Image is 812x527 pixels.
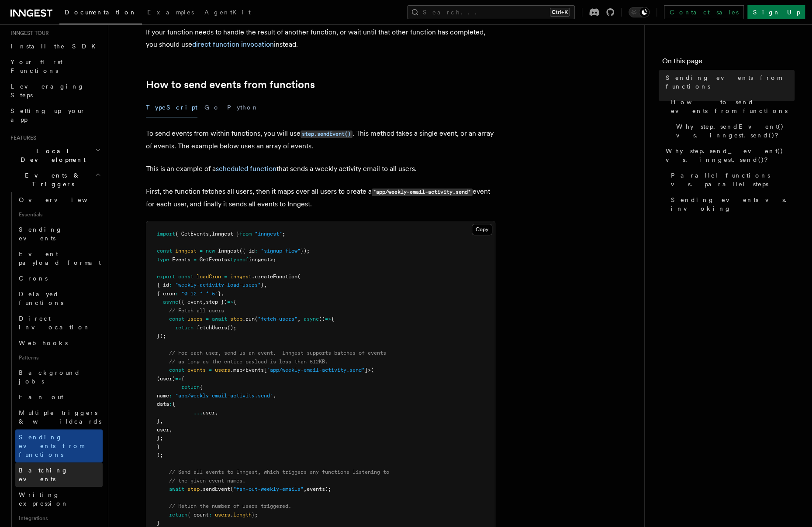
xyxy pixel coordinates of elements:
[178,274,193,280] span: const
[206,299,227,305] span: step })
[664,5,744,19] a: Contact sales
[19,291,63,306] span: Delayed functions
[242,367,245,373] span: <
[212,316,227,322] span: await
[175,282,261,288] span: "weekly-activity-load-users"
[157,444,160,450] span: }
[230,257,249,263] span: typeof
[175,393,273,399] span: "app/weekly-email-activity.send"
[59,3,142,24] a: Documentation
[10,83,84,99] span: Leveraging Steps
[227,98,259,117] button: Python
[230,486,233,492] span: (
[146,163,495,175] p: This is an example of a that sends a weekly activity email to all users.
[19,394,63,400] span: Fan out
[15,286,103,311] a: Delayed functions
[200,257,227,263] span: GetEvents
[15,311,103,335] a: Direct invocation
[169,316,184,322] span: const
[666,73,795,91] span: Sending events from functions
[297,274,301,280] span: (
[157,427,169,433] span: user
[264,282,267,288] span: ,
[233,486,304,492] span: "fan-out-weekly-emails"
[10,58,62,74] span: Your first Functions
[204,9,251,16] span: AgentKit
[146,79,315,91] a: How to send events from functions
[175,248,197,254] span: inngest
[187,316,203,322] span: users
[15,462,103,487] a: Batching events
[239,248,255,254] span: ({ id
[15,351,103,365] span: Patterns
[197,274,221,280] span: loadCron
[19,226,62,242] span: Sending events
[245,367,264,373] span: Events
[7,147,95,164] span: Local Development
[15,246,103,270] a: Event payload format
[200,248,203,254] span: =
[242,316,255,322] span: .run
[19,315,90,331] span: Direct invocation
[319,316,325,322] span: ()
[15,429,103,462] a: Sending events from functions
[169,282,172,288] span: :
[193,410,203,416] span: ...
[7,168,103,192] button: Events & Triggers
[671,171,795,188] span: Parallel functions vs. parallel steps
[157,393,169,399] span: name
[206,248,215,254] span: new
[169,401,172,407] span: :
[249,257,276,263] span: inngest>;
[15,192,103,208] a: Overview
[261,282,264,288] span: }
[671,98,795,115] span: How to send events from functions
[15,208,103,222] span: Essentials
[255,248,258,254] span: :
[169,512,187,518] span: return
[147,9,194,16] span: Examples
[227,257,230,263] span: <
[178,299,203,305] span: ({ event
[218,291,221,297] span: }
[15,335,103,351] a: Webhooks
[227,325,236,331] span: ();
[146,26,495,51] p: If your function needs to handle the result of another function, or wait until that other functio...
[187,512,209,518] span: { count
[15,270,103,286] a: Crons
[662,56,795,70] h4: On this page
[662,143,795,168] a: Why step.send_event() vs. inngest.send()?
[747,5,805,19] a: Sign Up
[157,376,175,382] span: (user)
[7,143,103,168] button: Local Development
[146,185,495,210] p: First, the function fetches all users, then it maps over all users to create a event for each use...
[252,512,258,518] span: };
[261,248,301,254] span: "signup-flow"
[193,257,197,263] span: =
[673,119,795,143] a: Why step.sendEvent() vs. inngest.send()?
[221,291,224,297] span: ,
[676,122,795,140] span: Why step.sendEvent() vs. inngest.send()?
[163,299,178,305] span: async
[157,274,175,280] span: export
[169,350,386,356] span: // For each user, send us an event. Inngest supports batches of events
[181,384,200,390] span: return
[157,231,175,237] span: import
[157,401,169,407] span: data
[258,316,297,322] span: "fetch-users"
[15,405,103,429] a: Multiple triggers & wildcards
[671,195,795,213] span: Sending events vs. invoking
[7,171,95,188] span: Events & Triggers
[224,274,227,280] span: =
[206,316,209,322] span: =
[157,282,169,288] span: { id
[19,434,84,458] span: Sending events from functions
[169,503,291,509] span: // Return the number of users triggered.
[666,147,795,164] span: Why step.send_event() vs. inngest.send()?
[255,316,258,322] span: (
[7,103,103,127] a: Setting up your app
[157,435,163,441] span: };
[169,478,245,484] span: // the given event names.
[65,9,137,16] span: Documentation
[209,367,212,373] span: =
